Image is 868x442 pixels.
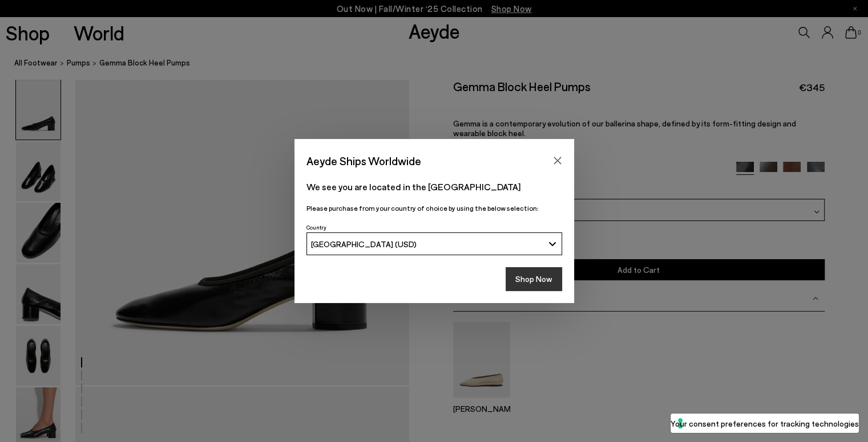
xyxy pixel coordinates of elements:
[311,239,417,249] span: [GEOGRAPHIC_DATA] (USD)
[306,203,562,214] p: Please purchase from your country of choice by using the below selection:
[306,180,562,194] p: We see you are located in the [GEOGRAPHIC_DATA]
[549,152,566,169] button: Close
[671,414,859,433] button: Your consent preferences for tracking technologies
[306,151,421,171] span: Aeyde Ships Worldwide
[671,418,859,429] label: Your consent preferences for tracking technologies
[506,267,562,291] button: Shop Now
[306,224,326,231] span: Country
